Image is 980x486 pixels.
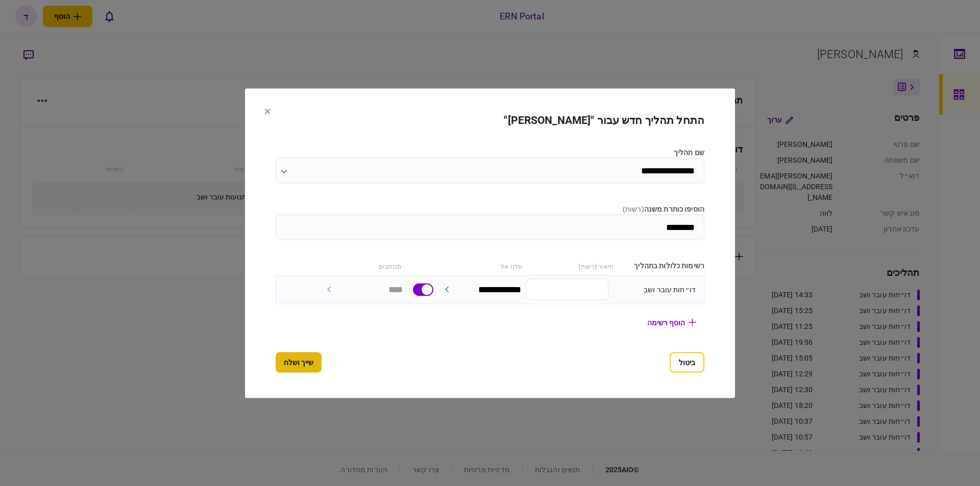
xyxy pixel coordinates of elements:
[276,203,704,214] label: הוסיפו כותרת משנה
[276,214,704,240] input: הוסיפו כותרת משנה
[276,158,704,183] input: שם תהליך
[276,147,704,158] label: שם תהליך
[276,114,704,126] h2: התחל תהליך חדש עבור "[PERSON_NAME]"
[437,260,523,271] div: שלח אל
[639,313,704,331] button: הוסף רשימה
[623,204,644,213] span: ( רשות )
[614,284,696,295] div: דו״חות עובר ושב
[670,352,704,372] button: ביטול
[315,260,401,271] div: מכותבים
[276,352,322,372] button: שייך ושלח
[619,260,704,271] div: רשימות כלולות בתהליך
[528,260,614,271] div: תיאור (רשות)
